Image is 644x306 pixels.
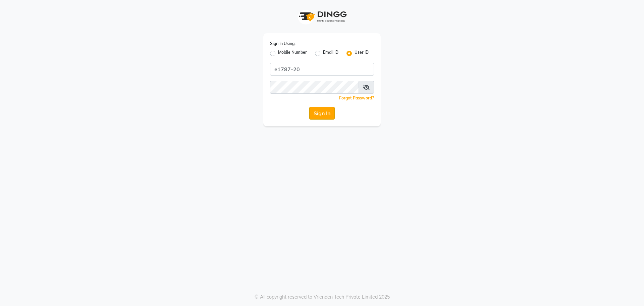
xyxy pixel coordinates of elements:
[323,49,338,57] label: Email ID
[270,63,374,76] input: Username
[270,81,359,94] input: Username
[339,95,374,100] a: Forgot Password?
[278,49,307,57] label: Mobile Number
[270,41,296,47] label: Sign In Using:
[309,107,335,120] button: Sign In
[355,49,369,57] label: User ID
[295,7,349,27] img: logo1.svg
